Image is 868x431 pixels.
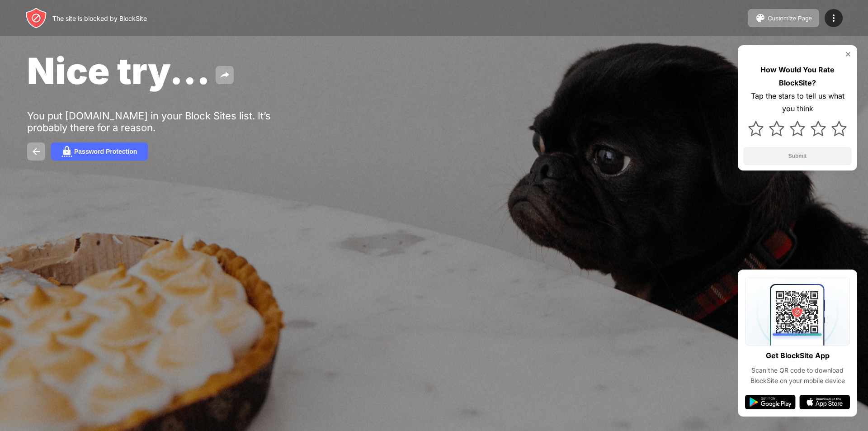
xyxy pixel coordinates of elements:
[743,90,852,116] div: Tap the stars to tell us what you think
[811,121,826,136] img: star.svg
[755,13,766,24] img: pallet.svg
[25,7,47,29] img: header-logo.svg
[51,142,148,161] button: Password Protection
[799,395,850,409] img: app-store.svg
[745,365,850,386] div: Scan the QR code to download BlockSite on your mobile device
[766,349,830,362] div: Get BlockSite App
[768,15,812,22] div: Customize Page
[769,121,784,136] img: star.svg
[52,14,147,22] div: The site is blocked by BlockSite
[743,63,852,90] div: How Would You Rate BlockSite?
[27,317,241,421] iframe: Banner
[74,148,137,155] div: Password Protection
[743,147,852,165] button: Submit
[745,277,850,346] img: qrcode.svg
[745,395,796,409] img: google-play.svg
[748,9,819,27] button: Customize Page
[61,146,72,157] img: password.svg
[31,146,42,157] img: back.svg
[748,121,764,136] img: star.svg
[27,110,307,133] div: You put [DOMAIN_NAME] in your Block Sites list. It’s probably there for a reason.
[828,13,839,24] img: menu-icon.svg
[219,70,230,81] img: share.svg
[790,121,805,136] img: star.svg
[844,51,852,58] img: rate-us-close.svg
[27,49,210,93] span: Nice try...
[831,121,847,136] img: star.svg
